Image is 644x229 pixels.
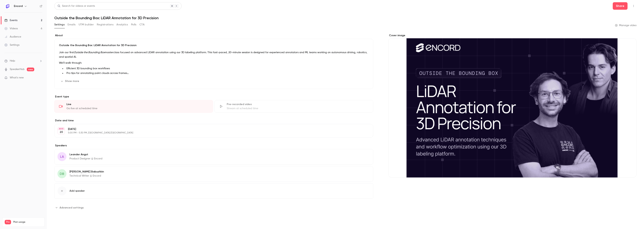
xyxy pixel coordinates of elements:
[69,157,102,161] p: Product Designer @ Encord
[68,131,353,134] p: 5:00 PM - 5:30 PM, [GEOGRAPHIC_DATA]/[GEOGRAPHIC_DATA]
[54,16,637,20] h1: Outside the Bounding Box: LiDAR Annotation for 3D Precision
[60,130,63,134] p: 20
[54,205,86,211] button: Advanced settings
[5,3,11,9] img: Encord
[79,22,94,28] button: UTM builder
[4,35,21,39] div: Audience
[4,18,17,22] div: Events
[388,34,637,37] label: Cover image
[65,67,369,71] li: Efficient 3D bounding box workflows
[69,170,104,174] p: [PERSON_NAME] Babushkin
[139,22,145,28] button: CTA
[4,59,42,63] li: help-dropdown-opener
[68,22,75,28] button: Emails
[57,4,95,8] div: Search for videos or events
[4,43,19,47] div: Settings
[131,22,136,28] button: Polls
[116,22,128,28] button: Analytics
[5,220,11,224] span: Pro
[60,154,64,159] span: LA
[54,34,373,37] label: About
[66,107,208,110] div: Go live at scheduled time
[60,171,64,176] span: DB
[69,189,85,193] span: Add speaker
[10,76,24,80] span: What's new
[615,24,637,27] a: Manage video
[215,100,373,113] div: Pre-recorded videoStream at scheduled time
[97,22,113,28] button: Registrations
[59,43,369,47] p: Outside the Bounding Box: LiDAR Annotation for 3D Precision
[13,221,42,224] span: Plan usage
[14,4,23,8] h6: Encord
[10,59,15,63] span: Help
[54,183,373,199] button: Add speaker
[388,34,637,177] section: Cover image
[58,127,65,130] div: AUG
[68,127,353,131] p: [DATE]
[60,206,84,210] span: Advanced settings
[54,205,373,211] section: Advanced settings
[59,61,369,65] p: We’ll walk through:
[59,78,81,84] button: Show more
[613,2,628,10] button: Share
[4,27,18,30] div: Videos
[54,95,373,99] p: Event type
[54,100,213,113] div: LiveGo live at scheduled time
[69,174,104,178] p: Technical Writer @ Encord
[10,67,25,71] a: SpeakerHub
[54,166,373,182] div: DB[PERSON_NAME] BabushkinTechnical Writer @ Encord
[27,68,34,71] span: new
[66,102,208,106] div: Live
[54,149,373,165] div: LALeander AngstProduct Designer @ Encord
[59,50,369,59] p: Join our first masterclass focused on advanced LiDAR annotation using our 3D labeling platform. T...
[54,22,65,28] button: Settings
[74,51,105,54] em: Outside the Bounding Box
[227,102,369,106] div: Pre-recorded video
[54,144,373,147] label: Speakers
[69,153,102,156] p: Leander Angst
[227,107,369,110] div: Stream at scheduled time
[54,119,373,122] label: Date and time
[65,71,369,75] li: Pro tips for annotating point clouds across frames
